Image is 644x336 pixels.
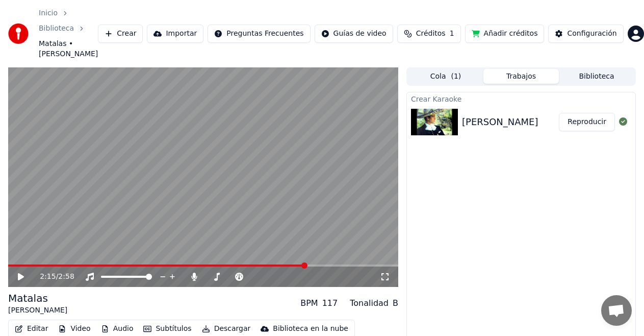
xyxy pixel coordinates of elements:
[393,297,398,309] div: B
[397,25,461,43] button: Créditos1
[8,23,29,44] img: youka
[54,322,94,336] button: Video
[97,322,138,336] button: Audio
[601,295,632,326] div: Chat abierto
[548,25,623,43] button: Configuración
[208,25,310,43] button: Preguntas Frecuentes
[39,8,98,59] nav: breadcrumb
[11,322,52,336] button: Editar
[39,8,58,18] a: Inicio
[98,25,143,43] button: Crear
[39,23,74,34] a: Biblioteca
[450,29,454,39] span: 1
[451,71,461,82] span: ( 1 )
[408,69,483,84] button: Cola
[416,29,446,39] span: Créditos
[465,25,545,43] button: Añadir créditos
[483,69,559,84] button: Trabajos
[40,272,56,282] span: 2:15
[322,297,338,309] div: 117
[198,322,255,336] button: Descargar
[8,305,67,316] div: [PERSON_NAME]
[139,322,195,336] button: Subtítulos
[8,291,67,305] div: Matalas
[559,113,615,131] button: Reproducir
[315,25,393,43] button: Guías de video
[567,29,616,39] div: Configuración
[40,272,64,282] div: /
[39,39,98,59] span: Matalas • [PERSON_NAME]
[559,69,634,84] button: Biblioteca
[350,297,389,309] div: Tonalidad
[407,92,635,105] div: Crear Karaoke
[273,324,348,334] div: Biblioteca en la nube
[58,272,74,282] span: 2:58
[300,297,318,309] div: BPM
[462,115,538,129] div: [PERSON_NAME]
[147,25,203,43] button: Importar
